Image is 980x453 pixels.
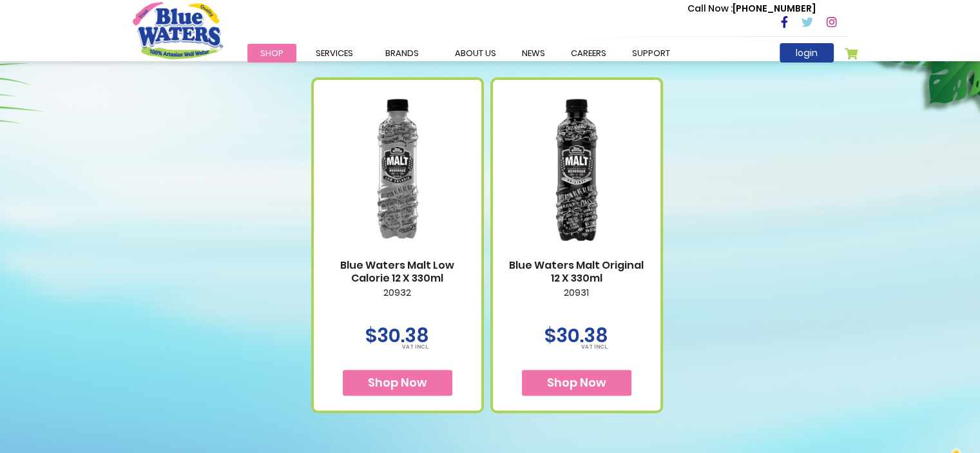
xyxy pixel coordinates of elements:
button: Shop Now [343,370,452,396]
span: Shop [260,47,283,59]
span: $30.38 [544,322,608,349]
p: 20931 [506,287,648,314]
button: Shop Now [522,370,631,396]
img: Blue Waters Malt Low Calorie 12 X 330ml [327,81,468,258]
span: Services [316,47,353,59]
a: store logo [133,2,223,59]
span: Call Now : [687,2,733,15]
span: Shop Now [368,374,427,390]
p: 20932 [327,287,468,314]
span: $30.38 [365,322,429,349]
a: login [780,43,834,63]
a: support [619,44,683,63]
a: careers [558,44,619,63]
span: Shop Now [547,374,606,390]
span: Brands [385,47,419,59]
a: Blue Waters Malt Low Calorie 12 X 330ml [327,259,468,284]
a: about us [442,44,509,63]
img: Blue Waters Malt Original 12 X 330ml [506,81,648,258]
a: Blue Waters Malt Original 12 X 330ml [506,259,648,284]
p: [PHONE_NUMBER] [687,2,816,15]
a: News [509,44,558,63]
